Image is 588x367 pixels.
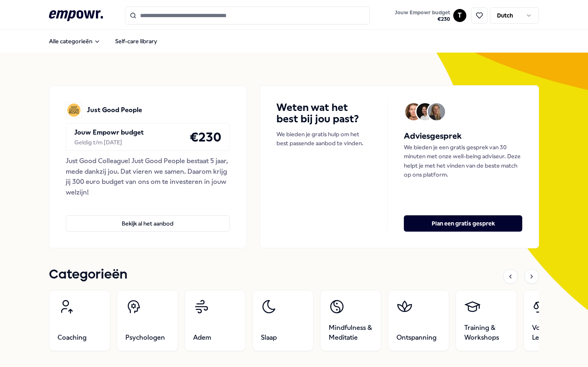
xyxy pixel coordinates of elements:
a: Voeding & Levensstijl [523,290,585,351]
span: Psychologen [125,333,165,343]
img: Just Good People [66,102,82,118]
p: We bieden je gratis hulp om het best passende aanbod te vinden. [276,130,371,148]
nav: Main [42,33,164,49]
span: € 230 [395,16,450,22]
button: Jouw Empowr budget€230 [393,8,452,24]
div: Just Good Colleague! Just Good People bestaat 5 jaar, mede dankzij jou. Dat vieren we samen. Daar... [66,156,230,197]
input: Search for products, categories or subcategories [125,7,370,24]
h5: Adviesgesprek [404,130,522,143]
p: Jouw Empowr budget [74,127,144,138]
img: Avatar [428,103,445,120]
p: We bieden je een gratis gesprek van 30 minuten met onze well-being adviseur. Deze helpt je met he... [404,143,522,179]
a: Jouw Empowr budget€230 [392,7,453,24]
a: Psychologen [117,290,178,351]
a: Mindfulness & Meditatie [320,290,381,351]
p: Just Good People [87,105,142,115]
a: Slaap [252,290,314,351]
span: Slaap [261,333,277,343]
span: Jouw Empowr budget [395,9,450,16]
a: Coaching [49,290,110,351]
img: Avatar [416,103,434,120]
button: Bekijk al het aanbod [66,215,230,232]
span: Ontspanning [396,333,437,343]
span: Training & Workshops [464,323,508,343]
a: Training & Workshops [456,290,517,351]
h4: € 230 [189,127,221,147]
button: Plan een gratis gesprek [404,215,522,232]
button: T [453,9,466,22]
button: Alle categorieën [42,33,107,49]
a: Adem [185,290,246,351]
div: Geldig t/m [DATE] [74,138,144,147]
a: Self-care library [109,33,164,49]
h4: Weten wat het best bij jou past? [276,102,371,125]
span: Adem [193,333,211,343]
a: Ontspanning [388,290,449,351]
h1: Categorieën [49,265,127,285]
span: Voeding & Levensstijl [532,323,576,343]
a: Bekijk al het aanbod [66,202,230,232]
span: Coaching [58,333,87,343]
span: Mindfulness & Meditatie [329,323,373,343]
img: Avatar [405,103,422,120]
